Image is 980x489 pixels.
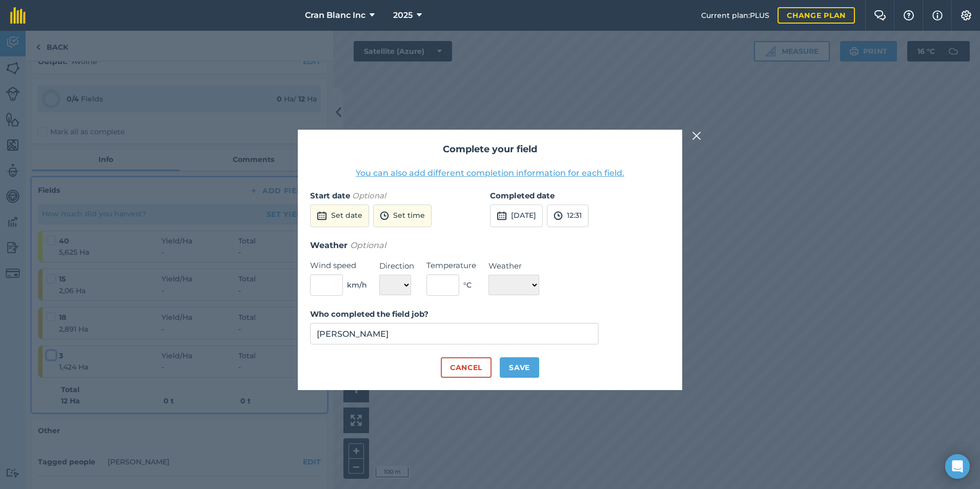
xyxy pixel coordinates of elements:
div: Open Intercom Messenger [945,454,970,479]
img: A cog icon [960,10,972,21]
label: Temperature [426,259,476,272]
label: Direction [379,260,414,272]
button: Set time [373,205,432,227]
label: Wind speed [310,259,367,272]
img: svg+xml;base64,PD94bWwgdmVyc2lvbj0iMS4wIiBlbmNvZGluZz0idXRmLTgiPz4KPCEtLSBHZW5lcmF0b3I6IEFkb2JlIE... [554,210,563,222]
h3: Weather [310,239,670,252]
button: 12:31 [547,205,588,227]
button: Cancel [441,357,492,378]
img: Two speech bubbles overlapping with the left bubble in the forefront [874,10,886,21]
img: fieldmargin Logo [10,7,26,24]
button: You can also add different completion information for each field. [356,167,624,179]
img: A question mark icon [903,10,915,21]
button: Set date [310,205,369,227]
em: Optional [352,191,386,200]
span: Cran Blanc Inc [305,9,365,22]
h2: Complete your field [310,142,670,157]
em: Optional [350,240,386,250]
img: svg+xml;base64,PHN2ZyB4bWxucz0iaHR0cDovL3d3dy53My5vcmcvMjAwMC9zdmciIHdpZHRoPSIyMiIgaGVpZ2h0PSIzMC... [692,130,701,142]
strong: Start date [310,191,350,200]
span: ° C [463,279,472,291]
label: Weather [488,260,539,272]
img: svg+xml;base64,PD94bWwgdmVyc2lvbj0iMS4wIiBlbmNvZGluZz0idXRmLTgiPz4KPCEtLSBHZW5lcmF0b3I6IEFkb2JlIE... [380,210,389,222]
span: 2025 [393,9,413,22]
span: Current plan : PLUS [701,10,769,21]
a: Change plan [778,7,855,24]
img: svg+xml;base64,PHN2ZyB4bWxucz0iaHR0cDovL3d3dy53My5vcmcvMjAwMC9zdmciIHdpZHRoPSIxNyIgaGVpZ2h0PSIxNy... [932,9,943,22]
strong: Who completed the field job? [310,309,428,319]
span: km/h [347,279,367,291]
img: svg+xml;base64,PD94bWwgdmVyc2lvbj0iMS4wIiBlbmNvZGluZz0idXRmLTgiPz4KPCEtLSBHZW5lcmF0b3I6IEFkb2JlIE... [317,210,327,222]
button: Save [500,357,539,378]
button: [DATE] [490,205,543,227]
img: svg+xml;base64,PD94bWwgdmVyc2lvbj0iMS4wIiBlbmNvZGluZz0idXRmLTgiPz4KPCEtLSBHZW5lcmF0b3I6IEFkb2JlIE... [497,210,507,222]
strong: Completed date [490,191,555,200]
